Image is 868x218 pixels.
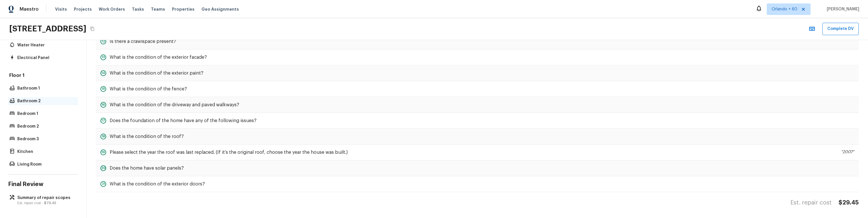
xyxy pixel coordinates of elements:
div: 17 [100,118,106,124]
div: 15 [100,86,106,92]
p: Bedroom 1 [17,111,75,117]
p: Summary of repair scopes [17,195,75,201]
h4: Est. repair cost [790,199,832,206]
h5: What is the condition of the roof? [110,133,184,140]
h4: Final Review [8,181,78,188]
h5: What is the condition of the exterior paint? [110,70,203,76]
span: Work Orders [99,6,125,12]
div: 21 [100,181,106,187]
p: Est. repair cost - [17,201,75,205]
h5: Is there a crawlspace present? [110,38,176,45]
button: Complete DV [822,23,859,35]
h5: Does the home have solar panels? [110,165,184,171]
span: Tasks [132,7,144,11]
p: Bathroom 1 [17,86,75,91]
div: 16 [100,102,106,108]
h5: Floor 1 [8,72,78,80]
p: Bedroom 2 [17,124,75,129]
h5: What is the condition of the fence? [110,86,187,92]
div: 20 [100,165,106,171]
h2: [STREET_ADDRESS] [9,24,86,34]
span: Projects [74,6,92,12]
span: Maestro [20,6,39,12]
p: Electrical Panel [17,55,75,61]
span: Properties [172,6,194,12]
span: Teams [151,6,165,12]
div: 12 [100,39,106,44]
h5: What is the condition of the exterior doors? [110,181,205,187]
p: Bathroom 2 [17,98,75,104]
h5: Please select the year the roof was last replaced. (If it’s the original roof, choose the year th... [110,149,348,156]
span: Geo Assignments [201,6,239,12]
span: $79.45 [44,201,56,205]
p: “ 2007 “ [841,149,854,155]
p: Bedroom 3 [17,136,75,142]
button: Copy Address [89,25,96,33]
p: Water Heater [17,42,75,48]
h4: $29.45 [839,199,859,206]
span: [PERSON_NAME] [824,6,859,12]
div: 18 [100,134,106,139]
h5: Does the foundation of the home have any of the following issues? [110,117,257,124]
h5: What is the condition of the exterior facade? [110,54,207,60]
span: Visits [55,6,67,12]
div: 19 [100,149,106,155]
h5: What is the condition of the driveway and paved walkways? [110,102,239,108]
p: Kitchen [17,149,75,155]
div: 13 [100,54,106,60]
span: Orlando + 60 [772,6,797,12]
div: 14 [100,70,106,76]
p: Living Room [17,162,75,167]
